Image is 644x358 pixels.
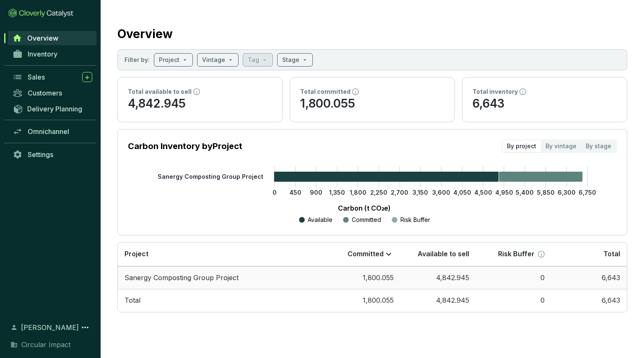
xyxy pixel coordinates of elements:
[581,140,616,152] div: By stage
[128,140,242,152] p: Carbon Inventory by Project
[474,189,492,196] tspan: 4,500
[158,173,263,180] tspan: Sanergy Composting Group Project
[502,140,541,152] div: By project
[432,189,450,196] tspan: 3,600
[329,189,345,196] tspan: 1,350
[118,242,325,266] th: Project
[8,124,96,139] a: Omnichannel
[28,89,62,97] span: Customers
[28,150,53,159] span: Settings
[128,96,272,112] p: 4,842.945
[473,88,518,96] p: Total inventory
[551,289,627,312] td: 6,643
[476,266,551,289] td: 0
[27,105,82,113] span: Delivery Planning
[325,266,400,289] td: 1,800.055
[352,216,381,224] p: Committed
[8,86,96,100] a: Customers
[21,322,79,332] span: [PERSON_NAME]
[413,189,428,196] tspan: 3,150
[27,34,58,42] span: Overview
[300,88,351,96] p: Total committed
[541,140,581,152] div: By vintage
[551,266,627,289] td: 6,643
[498,250,535,259] p: Risk Buffer
[28,73,45,81] span: Sales
[370,189,387,196] tspan: 2,250
[8,31,96,45] a: Overview
[325,289,400,312] td: 1,800.055
[28,127,69,136] span: Omnichannel
[473,96,617,112] p: 6,643
[118,266,325,289] td: Sanergy Composting Group Project
[117,25,173,43] h2: Overview
[350,189,366,196] tspan: 1,800
[391,189,408,196] tspan: 2,700
[118,289,325,312] td: Total
[579,189,596,196] tspan: 6,750
[537,189,555,196] tspan: 5,850
[476,289,551,312] td: 0
[495,189,513,196] tspan: 4,950
[348,250,384,259] p: Committed
[516,189,534,196] tspan: 5,400
[400,266,476,289] td: 4,842.945
[558,189,576,196] tspan: 6,300
[289,189,301,196] tspan: 450
[248,56,259,64] p: Tag
[501,139,617,153] div: segmented control
[128,88,192,96] p: Total available to sell
[551,242,627,266] th: Total
[8,70,96,84] a: Sales
[8,47,96,61] a: Inventory
[400,289,476,312] td: 4,842.945
[400,216,430,224] p: Risk Buffer
[273,189,277,196] tspan: 0
[28,50,57,58] span: Inventory
[140,203,588,213] p: Carbon (t CO₂e)
[453,189,471,196] tspan: 4,050
[8,147,96,162] a: Settings
[8,102,96,116] a: Delivery Planning
[21,340,70,350] span: Circular Impact
[400,242,476,266] th: Available to sell
[308,216,332,224] p: Available
[300,96,444,112] p: 1,800.055
[125,56,150,64] p: Filter by:
[310,189,322,196] tspan: 900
